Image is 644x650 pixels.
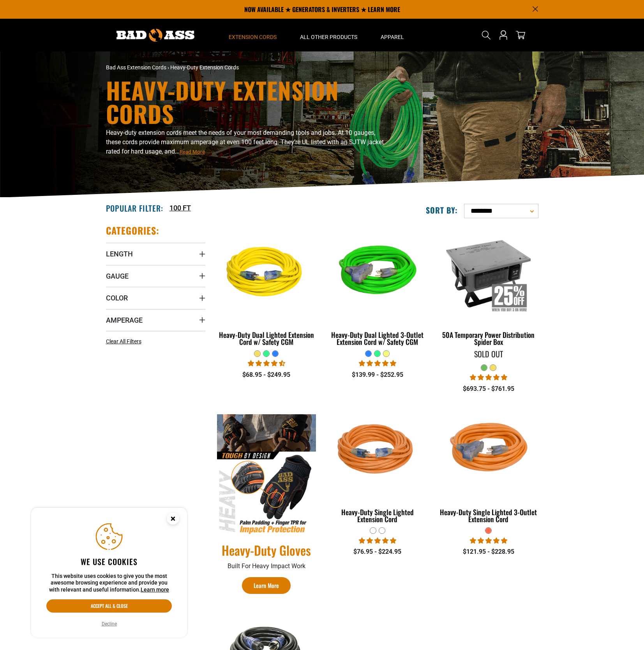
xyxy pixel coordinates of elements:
p: This website uses cookies to give you the most awesome browsing experience and provide you with r... [46,573,172,593]
div: $139.99 - $252.95 [328,370,427,380]
a: 100 FT [169,203,191,213]
aside: Cookie Consent [31,508,187,638]
img: orange [439,405,538,495]
div: Heavy-Duty Dual Lighted Extension Cord w/ Safety CGM [217,331,316,345]
div: $76.95 - $224.95 [328,547,427,556]
span: Heavy-Duty Extension Cords [170,64,239,71]
img: yellow [217,228,316,318]
div: Sold Out [439,350,538,358]
span: Heavy-duty extension cords meet the needs of your most demanding tools and jobs. At 10 gauges, th... [106,129,384,155]
span: 5.00 stars [359,537,396,544]
span: Read More [180,149,205,155]
img: 50A Temporary Power Distribution Spider Box [439,228,538,318]
span: Apparel [381,34,404,41]
p: Built For Heavy Impact Work [217,562,316,571]
summary: Apparel [369,19,416,51]
img: neon green [328,228,427,318]
a: Clear All Filters [106,337,145,346]
a: Heavy-Duty Gloves [217,542,316,558]
summary: Color [106,287,205,309]
span: Gauge [106,272,129,281]
span: Amperage [106,316,143,325]
h2: Popular Filter: [106,203,163,213]
span: Color [106,293,128,302]
span: 4.64 stars [248,360,285,367]
div: Heavy-Duty Single Lighted 3-Outlet Extension Cord [439,509,538,523]
span: 5.00 stars [470,537,507,544]
div: $121.95 - $228.95 [439,547,538,556]
div: $68.95 - $249.95 [217,370,316,380]
summary: Length [106,243,205,265]
nav: breadcrumbs [106,64,390,72]
span: 4.92 stars [359,360,396,367]
summary: Extension Cords [217,19,288,51]
img: Bad Ass Extension Cords [116,29,194,42]
button: Decline [99,620,119,628]
div: Heavy-Duty Single Lighted Extension Cord [328,509,427,523]
a: neon green Heavy-Duty Dual Lighted 3-Outlet Extension Cord w/ Safety CGM [328,224,427,350]
img: orange [328,405,427,495]
summary: Search [480,29,492,41]
span: Length [106,249,133,258]
div: 50A Temporary Power Distribution Spider Box [439,331,538,345]
h1: Heavy-Duty Extension Cords [106,78,390,125]
a: Learn More [242,577,291,594]
a: orange Heavy-Duty Single Lighted Extension Cord [328,402,427,527]
a: yellow Heavy-Duty Dual Lighted Extension Cord w/ Safety CGM [217,224,316,350]
button: Accept all & close [46,599,172,613]
label: Sort by: [426,205,458,215]
img: Heavy-Duty Gloves [217,414,316,535]
summary: Amperage [106,309,205,331]
summary: Gauge [106,265,205,287]
span: All Other Products [300,34,357,41]
a: orange Heavy-Duty Single Lighted 3-Outlet Extension Cord [439,402,538,527]
span: › [168,64,169,71]
a: Learn more [141,586,169,593]
h2: We use cookies [46,556,172,567]
a: 50A Temporary Power Distribution Spider Box 50A Temporary Power Distribution Spider Box [439,224,538,350]
div: Heavy-Duty Dual Lighted 3-Outlet Extension Cord w/ Safety CGM [328,331,427,345]
div: $693.75 - $761.95 [439,384,538,394]
a: Bad Ass Extension Cords [106,64,166,71]
h2: Categories: [106,224,160,237]
summary: All Other Products [288,19,369,51]
span: Extension Cords [229,34,277,41]
span: 5.00 stars [470,374,507,381]
span: Clear All Filters [106,338,141,344]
